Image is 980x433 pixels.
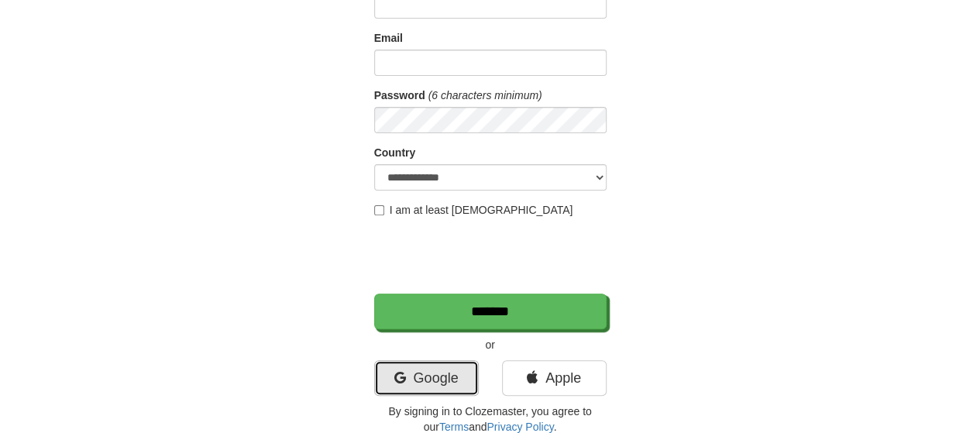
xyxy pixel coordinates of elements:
label: Password [374,88,425,103]
label: Email [374,30,403,46]
input: I am at least [DEMOGRAPHIC_DATA] [374,205,384,215]
a: Terms [439,421,469,433]
label: I am at least [DEMOGRAPHIC_DATA] [374,202,573,218]
label: Country [374,145,416,160]
a: Apple [502,360,607,396]
em: (6 characters minimum) [428,89,542,101]
a: Google [374,360,479,396]
p: or [374,337,607,352]
iframe: reCAPTCHA [374,225,610,286]
a: Privacy Policy [487,421,553,433]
